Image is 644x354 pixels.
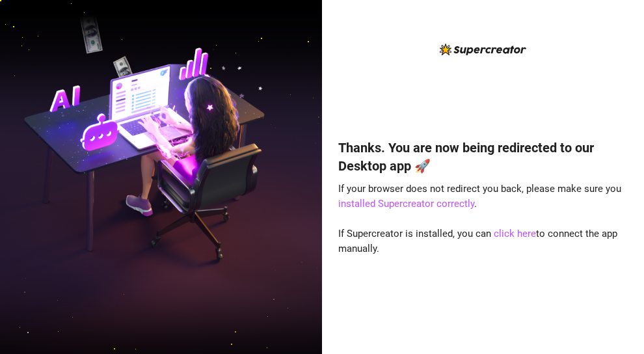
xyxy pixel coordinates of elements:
span: If Supercreator is installed, you can to connect the app manually. [338,228,617,255]
a: installed Supercreator correctly [338,198,474,210]
span: If your browser does not redirect you back, please make sure you . [338,183,621,210]
a: click here [494,228,536,239]
h4: Thanks. You are now being redirected to our Desktop app 🚀 [338,139,628,175]
img: logo-BBDzfeDw.svg [440,44,526,55]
